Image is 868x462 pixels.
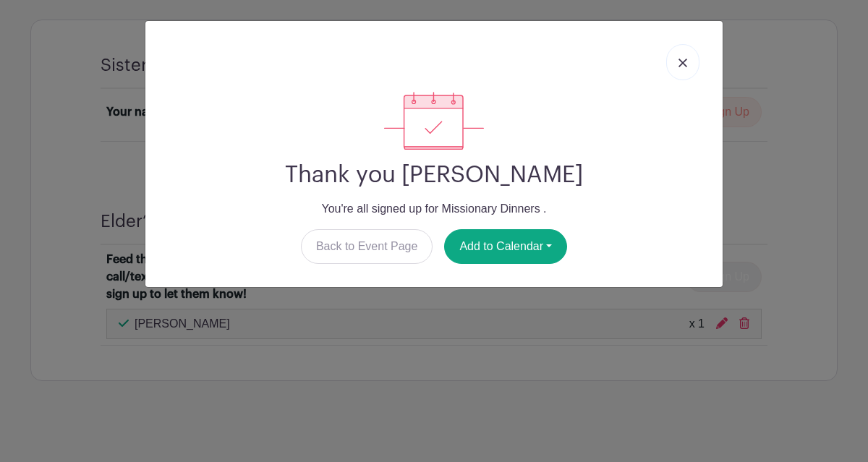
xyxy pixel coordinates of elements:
[444,229,567,264] button: Add to Calendar
[157,200,711,218] p: You're all signed up for Missionary Dinners .
[301,229,433,264] a: Back to Event Page
[157,161,711,189] h2: Thank you [PERSON_NAME]
[678,59,687,67] img: close_button-5f87c8562297e5c2d7936805f587ecaba9071eb48480494691a3f1689db116b3.svg
[384,92,484,150] img: signup_complete-c468d5dda3e2740ee63a24cb0ba0d3ce5d8a4ecd24259e683200fb1569d990c8.svg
